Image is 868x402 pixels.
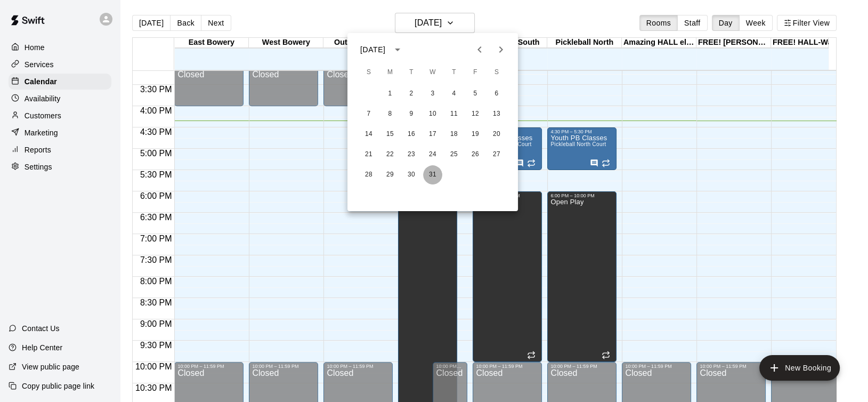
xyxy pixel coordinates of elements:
div: [DATE] [360,44,385,55]
button: 14 [359,125,378,144]
button: 1 [380,84,400,103]
button: 4 [444,84,464,103]
span: Sunday [359,62,378,83]
span: Thursday [444,62,464,83]
button: 25 [444,145,464,164]
button: 18 [444,125,464,144]
button: 13 [487,104,506,124]
button: 29 [380,165,400,184]
span: Tuesday [402,62,421,83]
button: Previous month [469,39,490,60]
button: 9 [402,104,421,124]
span: Wednesday [423,62,442,83]
button: 17 [423,125,442,144]
button: 26 [466,145,485,164]
button: 21 [359,145,378,164]
button: 31 [423,165,442,184]
button: 23 [402,145,421,164]
span: Monday [380,62,400,83]
button: calendar view is open, switch to year view [388,41,407,59]
button: 11 [444,104,464,124]
button: 2 [402,84,421,103]
button: 6 [487,84,506,103]
button: 28 [359,165,378,184]
button: 3 [423,84,442,103]
button: 22 [380,145,400,164]
button: 5 [466,84,485,103]
button: Next month [490,39,512,60]
span: Friday [466,62,485,83]
button: 27 [487,145,506,164]
button: 24 [423,145,442,164]
button: 8 [380,104,400,124]
button: 19 [466,125,485,144]
button: 16 [402,125,421,144]
button: 7 [359,104,378,124]
button: 30 [402,165,421,184]
span: Saturday [487,62,506,83]
button: 15 [380,125,400,144]
button: 20 [487,125,506,144]
button: 10 [423,104,442,124]
button: 12 [466,104,485,124]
